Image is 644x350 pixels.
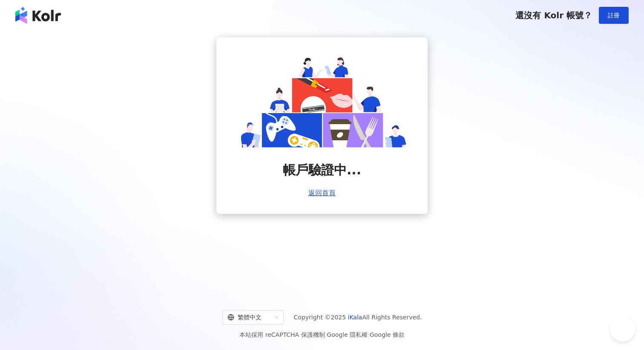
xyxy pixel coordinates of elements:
span: | [368,331,370,338]
div: 繁體中文 [227,310,271,324]
span: 註冊 [608,12,620,19]
span: | [325,331,327,338]
img: logo [15,7,61,24]
span: 還沒有 Kolr 帳號？ [515,10,592,20]
span: 帳戶驗證中... [283,161,361,179]
a: Google 條款 [370,331,405,338]
a: 返回首頁 [308,189,336,197]
img: account is verifying [237,54,407,148]
button: 註冊 [599,7,629,24]
iframe: Help Scout Beacon - Open [610,316,635,341]
a: Google 隱私權 [327,331,368,338]
span: Copyright © 2025 All Rights Reserved. [294,312,422,322]
a: iKala [348,314,362,321]
span: 本站採用 reCAPTCHA 保護機制 [239,330,404,340]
